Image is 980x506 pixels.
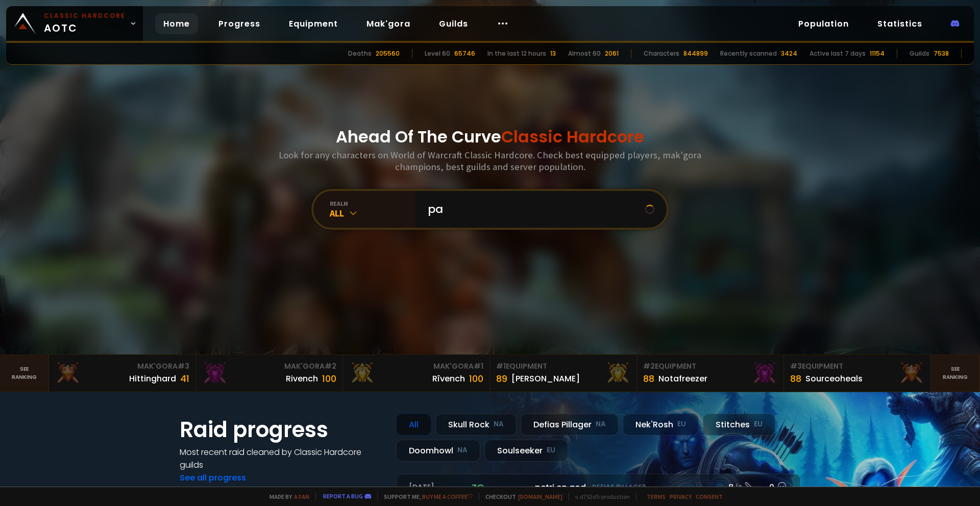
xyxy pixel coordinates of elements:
[596,419,606,429] small: NA
[330,207,415,219] div: All
[790,361,802,371] span: # 3
[720,49,777,58] div: Recently scanned
[155,13,198,34] a: Home
[931,355,980,392] a: Seeranking
[677,419,686,429] small: EU
[568,49,601,58] div: Almost 60
[487,49,546,58] div: In the last 12 hours
[396,440,480,462] div: Doomhowl
[496,361,630,372] div: Equipment
[790,13,857,34] a: Population
[643,361,655,371] span: # 2
[343,355,490,392] a: Mak'Gora#1Rîvench100
[396,414,431,436] div: All
[474,361,483,371] span: # 1
[202,361,336,372] div: Mak'Gora
[637,355,784,392] a: #2Equipment88Notafreezer
[330,200,415,207] div: realm
[490,355,637,392] a: #1Equipment89[PERSON_NAME]
[469,372,483,385] div: 100
[49,355,196,392] a: Mak'Gora#3Hittinghard41
[180,446,384,471] h4: Most recent raid cleaned by Classic Hardcore guilds
[396,474,800,501] a: [DATE]zgpetri on godDefias Pillager8 /90
[805,372,863,385] div: Sourceoheals
[784,355,931,392] a: #3Equipment88Sourceoheals
[325,361,336,371] span: # 2
[511,372,580,385] div: [PERSON_NAME]
[44,11,126,36] span: AOTC
[180,414,384,446] h1: Raid progress
[496,361,506,371] span: # 1
[358,13,419,34] a: Mak'gora
[376,49,400,58] div: 205560
[435,414,517,436] div: Skull Rock
[683,49,708,58] div: 844899
[670,493,692,500] a: Privacy
[348,49,372,58] div: Deaths
[294,493,309,500] a: a fan
[454,49,475,58] div: 65746
[457,445,468,455] small: NA
[623,414,699,436] div: Nek'Rosh
[180,472,246,484] a: See all progress
[377,493,473,500] span: Support me,
[322,372,336,385] div: 100
[643,372,654,385] div: 88
[754,419,763,429] small: EU
[870,49,885,58] div: 11154
[910,49,929,58] div: Guilds
[569,493,630,500] span: v. d752d5 - production
[178,361,189,371] span: # 3
[550,49,556,58] div: 13
[180,372,189,385] div: 41
[336,125,644,149] h1: Ahead Of The Curve
[781,49,797,58] div: 3424
[432,372,465,385] div: Rîvench
[196,355,343,392] a: Mak'Gora#2Rivench100
[484,440,568,462] div: Soulseeker
[44,11,126,20] small: Classic Hardcore
[349,361,483,372] div: Mak'Gora
[658,372,707,385] div: Notafreezer
[521,414,619,436] div: Defias Pillager
[281,13,346,34] a: Equipment
[431,13,476,34] a: Guilds
[643,361,777,372] div: Equipment
[790,372,801,385] div: 88
[647,493,666,500] a: Terms
[6,6,143,41] a: Classic HardcoreAOTC
[869,13,930,34] a: Statistics
[422,191,645,228] input: Search a character...
[934,49,949,58] div: 7538
[494,419,504,429] small: NA
[210,13,268,34] a: Progress
[129,372,176,385] div: Hittinghard
[518,493,562,500] a: [DOMAIN_NAME]
[644,49,679,58] div: Characters
[55,361,189,372] div: Mak'Gora
[790,361,924,372] div: Equipment
[479,493,562,500] span: Checkout
[547,445,555,455] small: EU
[703,414,775,436] div: Stitches
[501,125,644,148] span: Classic Hardcore
[286,372,318,385] div: Rivench
[323,492,363,500] a: Report a bug
[496,372,507,385] div: 89
[605,49,619,58] div: 2061
[696,493,723,500] a: Consent
[263,493,309,500] span: Made by
[425,49,450,58] div: Level 60
[422,493,473,500] a: Buy me a coffee
[275,149,705,173] h3: Look for any characters on World of Warcraft Classic Hardcore. Check best equipped players, mak'g...
[810,49,866,58] div: Active last 7 days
